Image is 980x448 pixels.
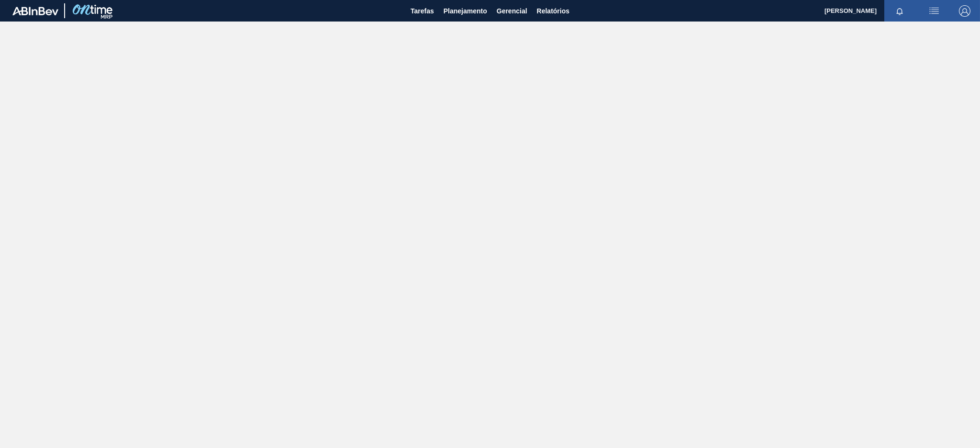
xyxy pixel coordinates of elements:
span: Tarefas [411,5,434,17]
img: TNhmsLtSVTkK8tSr43FrP2fwEKptu5GPRR3wAAAABJRU5ErkJggg== [12,7,58,15]
img: Logout [959,5,970,17]
button: Notificações [884,4,915,18]
span: Relatórios [537,5,569,17]
span: Planejamento [444,5,487,17]
img: userActions [928,5,940,17]
span: Gerencial [497,5,527,17]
